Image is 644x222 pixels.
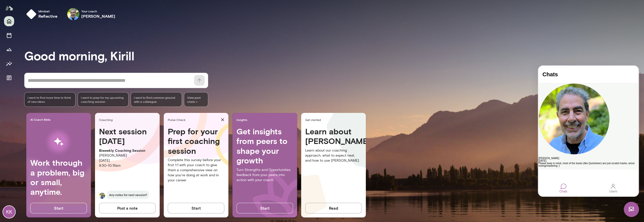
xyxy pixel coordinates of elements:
[81,9,115,13] span: Your coach
[305,127,362,146] h4: Learn about [PERSON_NAME]
[236,127,293,165] h4: Get insights from peers to shape your growth
[168,158,224,183] p: Complete this survey before your first 1:1 with your coach to give them a comprehensive view on h...
[99,193,105,199] img: Charles
[107,191,149,199] span: Any notes for next session?
[78,92,129,107] div: I want to prep for my upcoming coaching session
[30,203,87,213] button: Start
[4,16,14,26] button: Home
[71,124,79,127] div: Users
[99,163,156,168] p: 9:30 - 10:15am
[305,148,362,163] p: Learn about our coaching approach, what to expect next, and how to use [PERSON_NAME].
[131,92,182,107] div: I want to find common ground with a colleague
[305,118,364,122] span: Get started
[134,95,179,104] span: I want to find common ground with a colleague
[67,8,79,20] img: Charles Silvestro
[28,95,72,104] span: I want to find more time to think of new ideas
[22,117,28,124] div: Chats
[4,30,14,40] button: Sessions
[168,118,219,122] span: Pulse Check
[38,9,58,13] span: Mindset
[72,117,78,124] div: Users
[24,6,62,22] button: Mindsetreflective
[3,206,15,218] div: KK
[236,167,293,183] p: Turn Strengths and Opportunities feedback from your peers into action with your coach.
[30,158,87,197] h4: Work through a problem, big or small, anytime.
[38,13,58,19] h6: reflective
[305,203,362,213] button: Read
[81,95,126,104] span: I want to prep for my upcoming coaching session
[236,118,295,122] span: Insights
[184,92,208,107] span: View past chats ->
[4,59,14,69] button: Insights
[99,148,156,153] p: Biweekly Coaching Session
[81,13,115,19] h6: [PERSON_NAME]
[99,127,156,146] h4: Next session [DATE]
[64,6,119,22] div: Charles SilvestroYour coach[PERSON_NAME]
[4,44,14,55] button: Growth Plan
[168,203,224,213] button: Start
[26,9,36,19] img: mindset
[24,92,76,107] div: I want to find more time to think of new ideas
[99,118,158,122] span: Coaching
[236,203,293,213] button: Start
[99,153,156,158] p: [PERSON_NAME]
[24,48,644,63] h3: Good morning, Kirill
[30,117,89,121] span: AI Coach Beta
[4,73,14,83] button: Documents
[168,127,224,156] h4: Prep for your first coaching session
[99,158,156,163] p: [DATE]
[99,203,156,213] button: Post a note
[5,3,13,13] img: Mento
[21,124,29,127] div: Chats
[36,126,81,158] img: AI Workflows
[4,5,96,12] h4: Chats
